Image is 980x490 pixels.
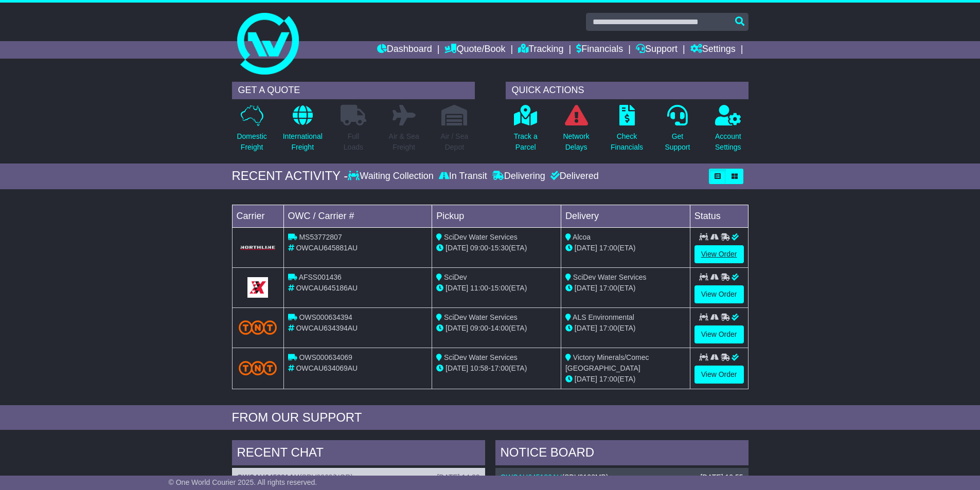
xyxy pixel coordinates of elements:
img: GetCarrierServiceLogo [247,277,268,298]
div: - (ETA) [436,363,557,374]
td: Delivery [561,205,690,227]
span: SciDev Water Services [444,313,518,321]
a: Settings [690,41,736,59]
p: Air / Sea Depot [441,131,469,153]
p: Get Support [665,131,690,153]
span: 09:00 [470,244,488,252]
a: Track aParcel [513,104,538,158]
div: (ETA) [565,283,686,294]
span: © One World Courier 2025. All rights reserved. [169,478,317,486]
img: TNT_Domestic.png [239,320,277,334]
span: OWCAU634394AU [296,324,358,332]
div: ( ) [501,473,743,482]
td: Status [690,205,748,227]
span: [DATE] [446,324,468,332]
span: [DATE] [575,324,597,332]
p: Check Financials [611,131,643,153]
div: Delivered [548,171,599,182]
p: Air & Sea Freight [389,131,419,153]
div: Delivering [490,171,548,182]
span: [DATE] [575,244,597,252]
span: OWS000634069 [299,353,352,361]
td: Carrier [232,205,283,227]
p: Full Loads [341,131,366,153]
span: 17:00 [599,375,617,383]
a: OWCAU645881AU [237,473,299,481]
span: 10:58 [470,364,488,372]
span: 11:00 [470,284,488,292]
div: NOTICE BOARD [495,440,749,468]
span: MS53772807 [299,233,342,241]
div: [DATE] 14:22 [437,473,479,482]
div: (ETA) [565,323,686,334]
div: Waiting Collection [348,171,436,182]
a: Support [636,41,678,59]
img: GetCarrierServiceLogo [239,245,277,251]
a: View Order [694,325,744,343]
div: FROM OUR SUPPORT [232,410,749,425]
span: [DATE] [575,375,597,383]
span: SciDev Water Services [444,353,518,361]
span: [DATE] [446,244,468,252]
span: SciDev Water Services [573,273,647,281]
span: 17:00 [491,364,509,372]
span: [DATE] [446,284,468,292]
a: CheckFinancials [610,104,644,158]
p: Network Delays [563,131,589,153]
div: In Transit [436,171,490,182]
span: 17:00 [599,244,617,252]
span: Alcoa [573,233,591,241]
span: OWCAU634069AU [296,364,358,372]
span: 09:00 [470,324,488,332]
span: 17:00 [599,284,617,292]
span: 17:00 [599,324,617,332]
a: InternationalFreight [282,104,323,158]
span: 15:00 [491,284,509,292]
div: (ETA) [565,374,686,385]
span: SciDev Water Services [444,233,518,241]
span: [DATE] [446,364,468,372]
div: RECENT ACTIVITY - [232,169,348,184]
div: ( ) [237,473,480,482]
div: - (ETA) [436,283,557,294]
span: 14:00 [491,324,509,332]
span: OWCAU645186AU [296,284,358,292]
span: ALS Environmental [573,313,634,321]
a: NetworkDelays [562,104,590,158]
div: RECENT CHAT [232,440,485,468]
a: Dashboard [377,41,432,59]
div: GET A QUOTE [232,82,475,99]
div: [DATE] 10:55 [700,473,743,482]
span: OWCAU645881AU [296,244,358,252]
span: AFSS001436 [299,273,342,281]
a: View Order [694,366,744,384]
a: View Order [694,285,744,303]
img: TNT_Domestic.png [239,361,277,375]
div: - (ETA) [436,323,557,334]
a: DomesticFreight [236,104,267,158]
p: Account Settings [715,131,741,153]
a: GetSupport [664,104,690,158]
a: OWCAU645186AU [501,473,562,481]
div: - (ETA) [436,243,557,253]
span: [DATE] [575,284,597,292]
span: Victory Minerals/Comec [GEOGRAPHIC_DATA] [565,353,649,372]
span: 15:30 [491,244,509,252]
td: Pickup [432,205,561,227]
td: OWC / Carrier # [283,205,432,227]
div: QUICK ACTIONS [506,82,749,99]
p: Domestic Freight [237,131,266,153]
a: Quote/Book [444,41,505,59]
a: Tracking [518,41,563,59]
span: OWS000634394 [299,313,352,321]
p: Track a Parcel [514,131,538,153]
a: Financials [576,41,623,59]
span: SciDev [444,273,467,281]
span: SDV0108MB [564,473,606,481]
a: AccountSettings [715,104,742,158]
span: SDV0069/NOR [302,473,351,481]
a: View Order [694,245,744,263]
div: (ETA) [565,243,686,253]
p: International Freight [283,131,323,153]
